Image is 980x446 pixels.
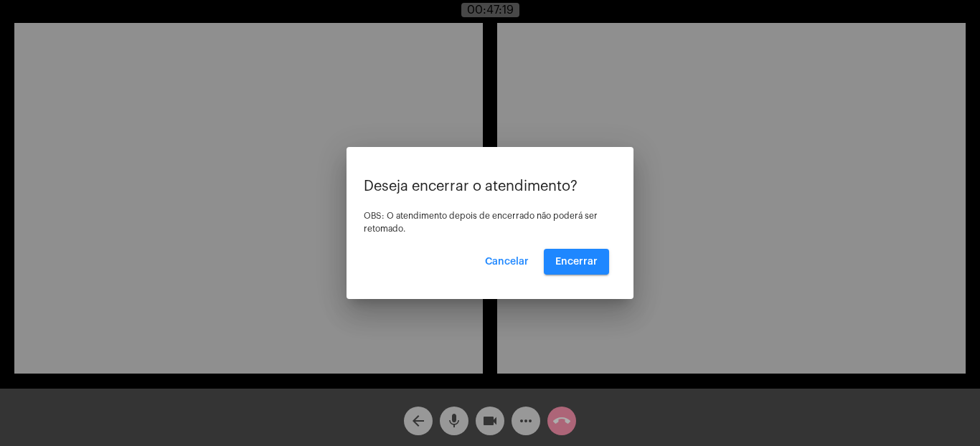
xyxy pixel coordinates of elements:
[544,249,609,275] button: Encerrar
[364,179,616,194] p: Deseja encerrar o atendimento?
[555,257,598,267] span: Encerrar
[364,212,598,233] span: OBS: O atendimento depois de encerrado não poderá ser retomado.
[485,257,529,267] span: Cancelar
[473,249,540,275] button: Cancelar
